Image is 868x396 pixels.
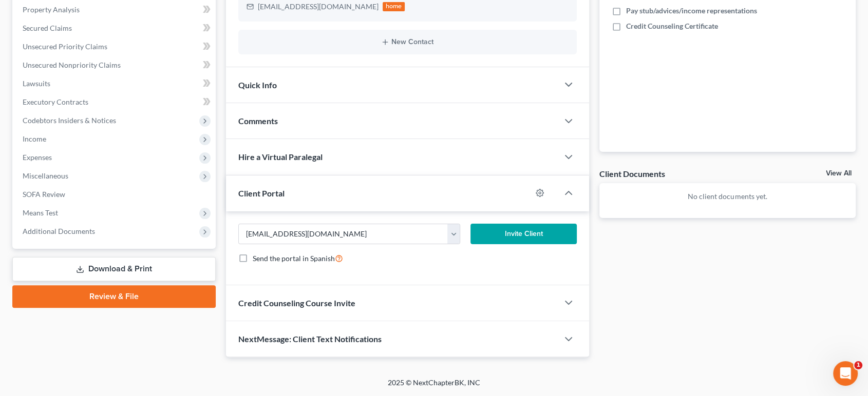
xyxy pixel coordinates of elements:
span: Income [23,134,46,143]
button: Invite Client [470,224,576,244]
span: Unsecured Nonpriority Claims [23,61,121,69]
a: Secured Claims [14,19,216,37]
span: Unsecured Priority Claims [23,42,107,51]
span: Miscellaneous [23,171,68,180]
span: Property Analysis [23,5,80,14]
a: Executory Contracts [14,93,216,111]
div: Client Documents [599,168,665,179]
span: 1 [854,361,862,369]
span: SOFA Review [23,190,65,199]
a: Review & File [12,285,216,308]
span: Expenses [23,153,52,162]
a: Download & Print [12,257,216,281]
iframe: Intercom live chat [833,361,858,386]
a: Unsecured Priority Claims [14,37,216,56]
div: [EMAIL_ADDRESS][DOMAIN_NAME] [258,2,379,12]
button: New Contact [247,38,569,46]
span: Additional Documents [23,227,95,235]
a: Unsecured Nonpriority Claims [14,56,216,74]
span: Lawsuits [23,79,50,88]
span: Pay stub/advices/income representations [626,6,757,16]
span: Means Test [23,208,58,217]
span: Executory Contracts [23,97,88,106]
div: home [383,2,405,11]
a: Lawsuits [14,74,216,93]
span: Credit Counseling Course Invite [238,298,355,308]
input: Enter email [239,224,448,244]
span: Hire a Virtual Paralegal [238,152,323,162]
span: Codebtors Insiders & Notices [23,116,116,125]
p: No client documents yet. [608,191,847,202]
span: NextMessage: Client Text Notifications [238,334,382,344]
a: Property Analysis [14,1,216,19]
a: View All [826,170,852,177]
span: Send the portal in Spanish [253,254,335,263]
span: Quick Info [238,80,277,90]
span: Secured Claims [23,24,72,32]
div: 2025 © NextChapterBK, INC [141,378,727,396]
a: SOFA Review [14,185,216,204]
span: Comments [238,116,278,126]
span: Credit Counseling Certificate [626,21,718,31]
span: Client Portal [238,188,285,198]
